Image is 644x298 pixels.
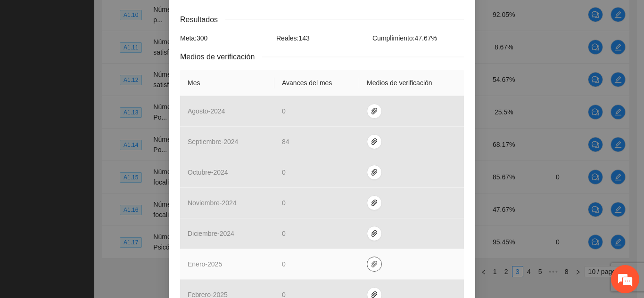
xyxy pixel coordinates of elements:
[55,96,130,191] span: Estamos en línea.
[367,138,381,145] span: paper-clip
[367,104,382,119] button: paper-clip
[367,195,382,210] button: paper-clip
[188,230,234,237] span: diciembre - 2024
[188,107,225,115] span: agosto - 2024
[188,169,228,176] span: octubre - 2024
[367,134,382,149] button: paper-clip
[367,230,381,237] span: paper-clip
[367,169,381,176] span: paper-clip
[367,165,382,180] button: paper-clip
[188,260,222,268] span: enero - 2025
[370,33,466,43] div: Cumplimiento: 47.67 %
[49,48,158,60] div: Chatee con nosotros ahora
[367,257,382,272] button: paper-clip
[180,14,225,25] span: Resultados
[367,260,381,268] span: paper-clip
[155,5,177,27] div: Minimizar ventana de chat en vivo
[188,199,237,207] span: noviembre - 2024
[367,226,382,241] button: paper-clip
[282,169,286,176] span: 0
[282,107,286,115] span: 0
[359,70,464,96] th: Medios de verificación
[276,34,310,42] span: Reales: 143
[188,138,238,145] span: septiembre - 2024
[282,260,286,268] span: 0
[274,70,359,96] th: Avances del mes
[180,70,274,96] th: Mes
[282,138,289,145] span: 84
[5,198,180,231] textarea: Escriba su mensaje y pulse “Intro”
[178,33,274,43] div: Meta: 300
[180,51,262,63] span: Medios de verificación
[282,199,286,207] span: 0
[367,107,381,115] span: paper-clip
[367,199,381,207] span: paper-clip
[282,230,286,237] span: 0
